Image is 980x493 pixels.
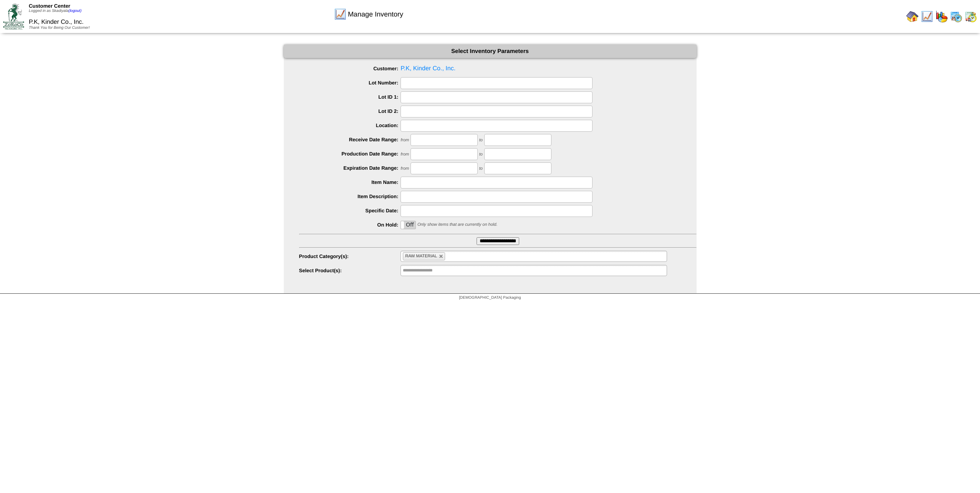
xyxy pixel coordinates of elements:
[401,138,409,142] span: from
[299,94,401,100] label: Lot ID 1:
[299,222,401,228] label: On Hold:
[479,138,483,142] span: to
[3,3,24,29] img: ZoRoCo_Logo(Green%26Foil)%20jpg.webp
[401,221,416,229] label: Off
[479,152,483,157] span: to
[299,137,401,142] label: Receive Date Range:
[334,8,346,20] img: line_graph.gif
[935,10,948,23] img: graph.gif
[906,10,919,23] img: home.gif
[299,268,401,273] label: Select Product(s):
[68,9,81,13] a: (logout)
[405,254,437,258] span: RAW MATERIAL
[417,222,497,227] span: Only show items that are currently on hold.
[29,19,84,25] span: P.K, Kinder Co., Inc.
[299,151,401,157] label: Production Date Range:
[479,166,483,171] span: to
[459,296,521,300] span: [DEMOGRAPHIC_DATA] Packaging
[921,10,933,23] img: line_graph.gif
[299,108,401,114] label: Lot ID 2:
[29,3,70,9] span: Customer Center
[299,208,401,213] label: Specific Date:
[348,10,403,18] span: Manage Inventory
[299,165,401,171] label: Expiration Date Range:
[965,10,977,23] img: calendarinout.gif
[299,122,401,128] label: Location:
[284,45,697,58] div: Select Inventory Parameters
[29,26,90,30] span: Thank You for Being Our Customer!
[299,253,401,259] label: Product Category(s):
[401,152,409,157] span: from
[401,166,409,171] span: from
[299,63,697,74] span: P.K, Kinder Co., Inc.
[401,221,416,229] div: OnOff
[29,9,81,13] span: Logged in as Skadiyala
[299,179,401,185] label: Item Name:
[299,80,401,86] label: Lot Number:
[299,194,401,199] label: Item Description:
[950,10,962,23] img: calendarprod.gif
[299,66,401,71] label: Customer:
